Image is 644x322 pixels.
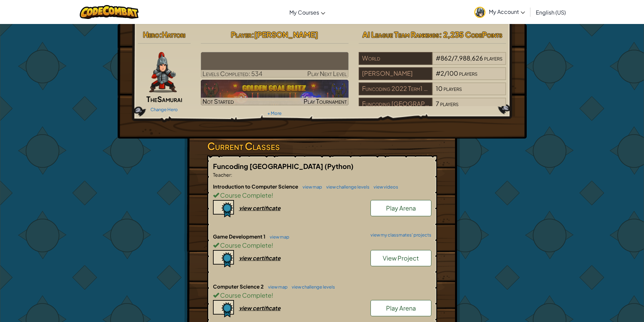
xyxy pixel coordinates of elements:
span: / [452,54,454,62]
span: Course Complete [219,241,271,249]
span: 862 [440,54,452,62]
a: English (US) [532,3,569,21]
span: Hattori [162,30,185,39]
div: view certificate [239,304,281,312]
a: view map [265,284,288,290]
span: The [146,94,157,104]
span: Play Tournament [304,97,347,105]
div: World [359,52,432,65]
span: # [436,54,440,62]
span: / [444,69,447,77]
span: Player [231,30,252,39]
div: Funcoding 2022 Term1 Class 8 [359,82,432,95]
span: : [231,172,232,178]
span: AI League Team Rankings [362,30,439,39]
a: view certificate [213,254,281,262]
a: Not StartedPlay Tournament [201,80,349,105]
h3: Current Classes [207,139,437,154]
img: samurai.pose.png [149,52,177,93]
span: ! [271,291,273,299]
span: players [444,84,462,92]
span: Play Arena [386,304,416,312]
span: 100 [447,69,458,77]
span: Course Complete [219,191,271,199]
img: CodeCombat logo [80,5,139,19]
span: Hero [143,30,159,39]
span: Computer Science 2 [213,283,265,290]
div: Funcoding [GEOGRAPHIC_DATA] [359,98,432,110]
span: 2 [440,69,444,77]
a: view challenge levels [288,284,335,290]
span: Course Complete [219,291,271,299]
span: (Python) [325,162,354,170]
span: View Project [383,254,419,262]
span: # [436,69,440,77]
span: Game Development 1 [213,233,266,240]
span: : [159,30,162,39]
span: Teacher [213,172,231,178]
span: players [459,69,477,77]
span: : 2,235 CodePoints [439,30,502,39]
a: My Courses [286,3,329,21]
span: players [484,54,502,62]
span: Introduction to Computer Science [213,183,299,190]
span: Not Started [202,97,234,105]
span: 7 [436,100,439,107]
span: [PERSON_NAME] [254,30,318,39]
span: Samurai [157,94,182,104]
img: Golden Goal [201,80,349,105]
span: players [440,100,458,107]
span: 10 [436,84,443,92]
a: view my classmates' projects [367,233,431,237]
span: ! [271,241,273,249]
a: Funcoding 2022 Term1 Class 810players [359,89,506,97]
a: Change Hero [150,107,178,112]
span: ! [271,191,273,199]
span: My Account [489,8,525,15]
span: Levels Completed: 534 [202,70,262,77]
div: view certificate [239,204,281,212]
span: : [252,30,254,39]
img: certificate-icon.png [213,200,234,218]
a: [PERSON_NAME]#2/100players [359,74,506,81]
a: Funcoding [GEOGRAPHIC_DATA]7players [359,104,506,112]
span: Play Next Level [307,70,347,77]
a: + More [267,110,282,116]
div: view certificate [239,254,281,262]
a: My Account [471,1,528,23]
a: view certificate [213,304,281,312]
img: avatar [474,7,485,18]
span: 7,988,626 [454,54,483,62]
span: Funcoding [GEOGRAPHIC_DATA] [213,162,325,170]
div: [PERSON_NAME] [359,67,432,80]
a: Play Next Level [201,52,349,78]
a: view challenge levels [323,184,369,190]
span: My Courses [289,9,319,16]
a: view map [299,184,322,190]
img: certificate-icon.png [213,250,234,268]
img: certificate-icon.png [213,300,234,318]
span: Play Arena [386,204,416,212]
a: view videos [370,184,398,190]
a: World#862/7,988,626players [359,58,506,66]
a: view certificate [213,204,281,212]
a: view map [266,234,289,240]
span: English (US) [536,9,566,16]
